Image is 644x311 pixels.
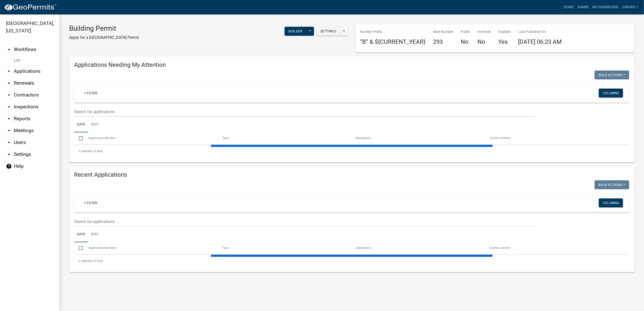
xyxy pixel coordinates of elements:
[69,24,139,33] h3: Building Permit
[499,38,511,46] h4: Yes
[562,2,576,12] a: Home
[74,61,629,69] h4: Applications Needing My Attention
[518,38,562,45] span: [DATE] 06:23 AM
[433,29,454,34] p: Next Number
[356,246,371,250] span: Description
[217,132,351,144] datatable-header-cell: Type
[576,2,590,12] a: Admin
[222,246,229,250] span: Type
[595,180,629,189] button: Bulk Actions
[74,227,88,242] a: Data
[518,29,562,34] p: Last Published On
[80,198,101,207] a: + Filter
[351,242,485,254] datatable-header-cell: Description
[74,216,535,227] input: Search for applications
[88,227,102,242] a: Map
[88,246,115,250] span: Application Number
[360,38,426,46] h4: "B” & ${CURRENT_YEAR}
[69,35,139,41] p: Apply for a [GEOGRAPHIC_DATA] Permit
[74,255,629,267] div: 0 total
[6,163,12,169] i: help
[6,151,12,157] i: arrow_drop_down
[6,80,12,86] i: arrow_drop_down
[351,132,485,144] datatable-header-cell: Description
[6,128,12,134] i: arrow_drop_down
[80,89,101,97] a: + Filter
[478,29,491,34] p: Archived
[490,136,510,140] span: Current Activity
[461,29,470,34] p: Public
[74,145,629,157] div: 0 total
[590,2,620,12] a: My Dashboard
[285,27,306,36] button: Builder
[499,29,511,34] p: Enabled
[79,149,94,153] span: 0 selected /
[83,132,217,144] datatable-header-cell: Application Number
[217,242,351,254] datatable-header-cell: Type
[595,71,629,79] button: Bulk Actions
[490,246,510,250] span: Current Activity
[74,171,629,178] h4: Recent Applications
[6,68,12,74] i: arrow_drop_down
[478,38,491,46] h4: No
[74,242,83,254] datatable-header-cell: Select
[74,117,88,133] a: Data
[620,2,640,12] a: ginarg
[599,89,623,97] button: Columns
[79,259,94,263] span: 0 selected /
[433,38,454,46] h4: 293
[88,117,102,133] a: Map
[485,242,619,254] datatable-header-cell: Current Activity
[83,242,217,254] datatable-header-cell: Application Number
[6,104,12,110] i: arrow_drop_down
[485,132,619,144] datatable-header-cell: Current Activity
[316,27,340,36] button: Settings
[461,38,470,46] h4: No
[6,92,12,98] i: arrow_drop_down
[74,132,83,144] datatable-header-cell: Select
[360,29,426,34] p: Number Prefix
[599,198,623,207] button: Columns
[6,47,12,52] i: arrow_drop_up
[356,136,371,140] span: Description
[74,107,535,117] input: Search for applications
[222,136,229,140] span: Type
[88,136,115,140] span: Application Number
[6,116,12,122] i: arrow_drop_down
[6,140,12,145] i: arrow_drop_down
